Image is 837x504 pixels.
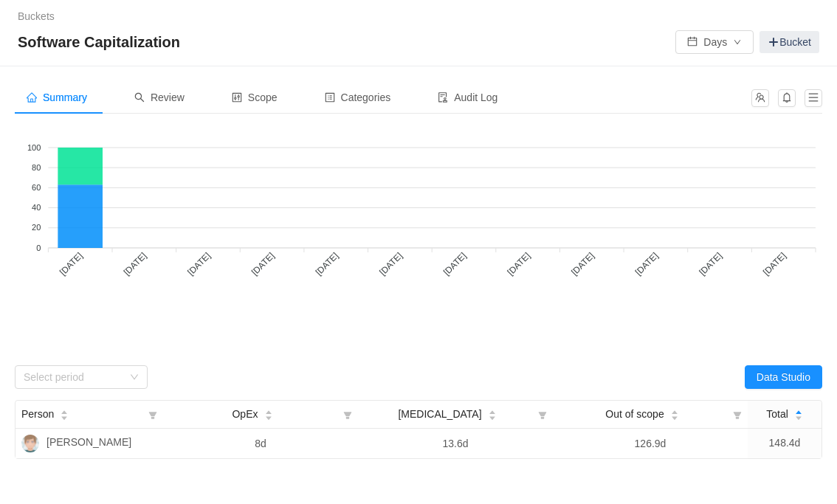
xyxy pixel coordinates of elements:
[670,409,678,413] i: icon: caret-up
[398,407,481,422] span: [MEDICAL_DATA]
[670,408,679,418] div: Sort
[633,250,661,277] tspan: [DATE]
[532,401,553,428] i: icon: filter
[36,244,41,252] tspan: 0
[27,143,41,152] tspan: 100
[24,370,123,384] div: Select period
[21,435,39,452] img: GM
[232,92,278,103] span: Scope
[18,30,189,54] span: Software Capitalization
[60,408,69,418] div: Sort
[325,92,335,103] i: icon: profile
[358,429,553,458] td: 13.6d
[727,401,748,428] i: icon: filter
[18,10,55,22] a: Buckets
[134,92,145,103] i: icon: search
[264,409,272,413] i: icon: caret-up
[553,429,748,458] td: 126.9d
[697,250,724,277] tspan: [DATE]
[488,414,496,418] i: icon: caret-down
[163,429,358,458] td: 8d
[27,92,87,103] span: Summary
[337,401,358,428] i: icon: filter
[438,92,448,103] i: icon: audit
[46,435,131,452] span: [PERSON_NAME]
[264,408,273,418] div: Sort
[675,30,754,54] button: icon: calendarDaysicon: down
[142,401,163,428] i: icon: filter
[58,250,85,277] tspan: [DATE]
[751,89,769,107] button: icon: team
[134,92,185,103] span: Review
[759,31,819,53] a: Bucket
[441,250,469,277] tspan: [DATE]
[605,407,664,422] span: Out of scope
[130,373,139,383] i: icon: down
[766,407,788,422] span: Total
[249,250,277,277] tspan: [DATE]
[488,408,497,418] div: Sort
[32,203,41,212] tspan: 40
[778,89,796,107] button: icon: bell
[794,408,803,418] div: Sort
[569,250,596,277] tspan: [DATE]
[61,409,69,413] i: icon: caret-up
[32,223,41,232] tspan: 20
[506,250,533,277] tspan: [DATE]
[377,250,404,277] tspan: [DATE]
[122,250,149,277] tspan: [DATE]
[27,92,37,103] i: icon: home
[745,365,822,389] button: Data Studio
[438,92,497,103] span: Audit Log
[325,92,391,103] span: Categories
[185,250,213,277] tspan: [DATE]
[670,414,678,418] i: icon: caret-down
[794,414,802,418] i: icon: caret-down
[794,409,802,413] i: icon: caret-up
[32,183,41,192] tspan: 60
[314,250,341,277] tspan: [DATE]
[61,414,69,418] i: icon: caret-down
[264,414,272,418] i: icon: caret-down
[761,250,788,277] tspan: [DATE]
[21,407,54,422] span: Person
[488,409,496,413] i: icon: caret-up
[232,407,258,422] span: OpEx
[232,92,242,103] i: icon: control
[32,163,41,172] tspan: 80
[748,429,821,458] td: 148.4d
[805,89,822,107] button: icon: menu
